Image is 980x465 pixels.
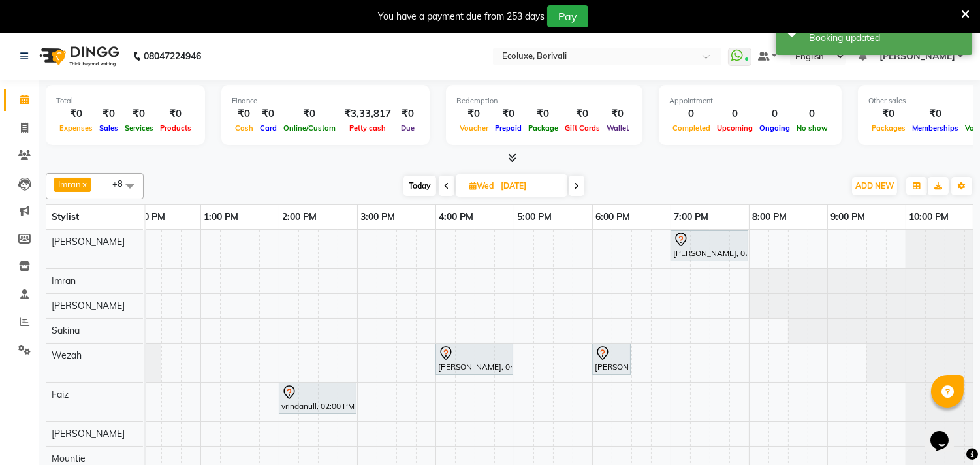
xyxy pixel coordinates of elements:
[52,300,125,312] span: [PERSON_NAME]
[909,123,962,133] span: Memberships
[828,208,869,227] a: 9:00 PM
[868,123,909,133] span: Packages
[456,123,492,133] span: Voucher
[121,123,157,133] span: Services
[157,106,195,121] div: ₹0
[52,453,86,464] span: Mountie
[232,95,419,106] div: Finance
[593,345,629,373] div: [PERSON_NAME], 06:00 PM-06:30 PM, Hair Ritual's - 3 TenX Booster Ritual
[396,106,419,121] div: ₹0
[525,123,561,133] span: Package
[669,123,714,133] span: Completed
[793,106,831,121] div: 0
[669,95,831,106] div: Appointment
[56,123,96,133] span: Expenses
[514,208,556,227] a: 5:00 PM
[466,181,497,191] span: Wed
[52,236,125,248] span: [PERSON_NAME]
[232,106,257,121] div: ₹0
[909,106,962,121] div: ₹0
[378,10,545,24] div: You have a payment due from 253 days
[96,106,121,121] div: ₹0
[809,31,962,45] div: Booking updated
[52,428,125,440] span: [PERSON_NAME]
[497,176,562,196] input: 2025-09-10
[793,123,831,133] span: No show
[456,106,492,121] div: ₹0
[52,389,69,400] span: Faiz
[492,123,525,133] span: Prepaid
[96,123,121,133] span: Sales
[144,38,201,74] b: 08047224946
[456,95,632,106] div: Redemption
[714,123,756,133] span: Upcoming
[52,325,80,336] span: Sakina
[280,385,355,412] div: vrindanull, 02:00 PM-03:00 PM, Hair Ritual's - 3 TenX Booster Ritual
[52,275,76,287] span: Imran
[756,106,793,121] div: 0
[868,106,909,121] div: ₹0
[855,181,894,191] span: ADD NEW
[398,123,418,133] span: Due
[280,123,339,133] span: Online/Custom
[56,106,96,121] div: ₹0
[346,123,389,133] span: Petty cash
[121,106,157,121] div: ₹0
[280,106,339,121] div: ₹0
[112,178,133,189] span: +8
[603,106,632,121] div: ₹0
[157,123,195,133] span: Products
[750,208,791,227] a: 8:00 PM
[257,106,280,121] div: ₹0
[358,208,399,227] a: 3:00 PM
[58,179,81,189] span: Imran
[756,123,793,133] span: Ongoing
[714,106,756,121] div: 0
[525,106,561,121] div: ₹0
[547,5,588,27] button: Pay
[279,208,321,227] a: 2:00 PM
[52,211,79,223] span: Stylist
[561,123,603,133] span: Gift Cards
[925,413,967,452] iframe: chat widget
[436,208,477,227] a: 4:00 PM
[437,345,512,373] div: [PERSON_NAME], 04:00 PM-05:00 PM, Hair Ritual's - 3 TenX Caviar Ritual
[339,106,396,121] div: ₹3,33,817
[33,38,123,74] img: logo
[201,208,242,227] a: 1:00 PM
[257,123,280,133] span: Card
[52,349,82,361] span: Wezah
[671,208,712,227] a: 7:00 PM
[232,123,257,133] span: Cash
[56,95,195,106] div: Total
[879,50,955,63] span: [PERSON_NAME]
[672,232,747,259] div: [PERSON_NAME], 07:00 PM-08:00 PM, Hair Ritual's - 3 TenX Caviar Ritual
[906,208,953,227] a: 10:00 PM
[593,208,634,227] a: 6:00 PM
[603,123,632,133] span: Wallet
[852,177,897,195] button: ADD NEW
[403,176,436,196] span: Today
[561,106,603,121] div: ₹0
[81,179,87,189] a: x
[492,106,525,121] div: ₹0
[669,106,714,121] div: 0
